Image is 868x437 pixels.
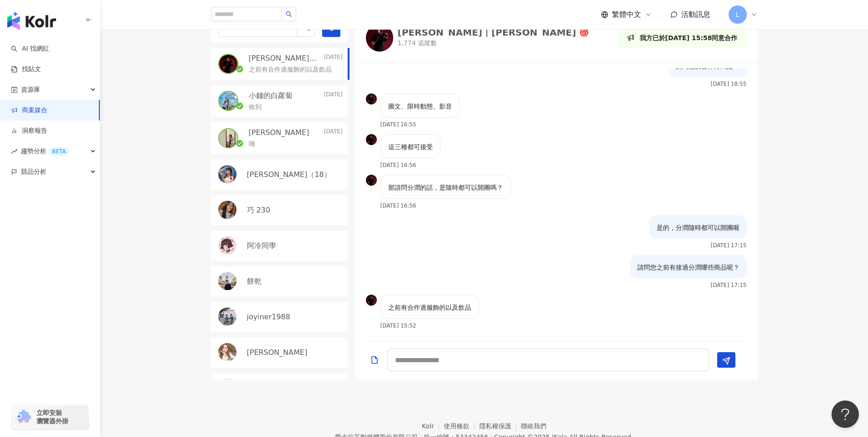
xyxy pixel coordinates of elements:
button: Add a file [370,349,379,370]
p: [DATE] 16:55 [380,121,416,128]
img: KOL Avatar [366,24,393,52]
span: 立即安裝 瀏覽器外掛 [36,409,68,425]
img: logo [7,12,56,30]
div: BETA [48,147,69,156]
img: KOL Avatar [218,165,236,183]
p: [PERSON_NAME] [249,128,309,138]
a: 商案媒合 [11,106,47,115]
p: [DATE] 17:15 [711,242,747,249]
p: 餅乾 [247,276,262,286]
img: KOL Avatar [219,92,237,110]
img: KOL Avatar [366,94,377,104]
p: 阿冷同學 [247,241,276,251]
p: [DATE] [324,128,343,138]
p: 那請問分潤的話，是隨時都可以開團嗎？ [388,182,503,192]
button: Send [717,352,735,368]
span: 競品分析 [21,161,46,182]
p: [DATE] 17:15 [711,282,747,288]
p: 之前有合作過服飾的以及飲品 [249,65,332,74]
a: searchAI 找網紅 [11,44,49,53]
img: KOL Avatar [218,236,236,255]
p: 小錢的白蘿蔔 [249,91,293,101]
p: joyiner1988 [247,312,290,322]
span: 繁體中文 [612,10,641,20]
a: 找貼文 [11,65,41,74]
p: 請問您之前有接過分潤哪些商品呢？ [637,262,740,272]
span: L [736,10,740,20]
p: [PERSON_NAME]｜[PERSON_NAME] [249,53,322,63]
a: KOL Avatar[PERSON_NAME]｜[PERSON_NAME]1,774 追蹤數 [366,24,589,52]
p: 收到 [249,103,262,112]
p: [DATE] 16:56 [380,162,416,168]
p: 之前有合作過服飾的以及飲品 [388,302,471,312]
img: chrome extension [15,410,32,424]
img: KOL Avatar [218,272,236,290]
img: KOL Avatar [366,134,377,145]
div: [PERSON_NAME]｜[PERSON_NAME] [398,28,576,37]
p: [DATE] 15:52 [380,323,416,329]
p: 巧 230 [247,205,271,215]
a: 隱私權保護 [479,422,521,430]
p: [PERSON_NAME]（18） [247,170,331,180]
a: 洞察報告 [11,126,47,135]
a: 聯絡我們 [521,422,546,430]
p: [DATE] [324,91,343,101]
p: 嗨 [249,140,255,149]
iframe: Help Scout Beacon - Open [832,401,859,428]
img: KOL Avatar [218,201,236,219]
p: [PERSON_NAME] [247,348,308,358]
a: 使用條款 [444,422,479,430]
img: KOL Avatar [219,55,237,73]
span: 趨勢分析 [21,141,69,161]
span: search [286,11,292,17]
p: [DATE] [324,53,343,63]
p: 1,774 追蹤數 [398,39,589,48]
img: KOL Avatar [366,295,377,306]
img: KOL Avatar [218,379,236,397]
p: 是的，分潤隨時都可以開團喔 [657,223,740,233]
p: [DATE] 16:56 [380,203,416,209]
p: 我方已於[DATE] 15:58同意合作 [640,33,738,43]
span: 資源庫 [21,79,40,100]
a: chrome extension立即安裝 瀏覽器外掛 [12,405,88,429]
img: KOL Avatar [218,307,236,326]
span: 活動訊息 [681,10,710,19]
a: Kolr [422,422,444,430]
p: 這三種都可接受 [388,142,433,152]
p: [DATE] 18:55 [711,81,747,87]
img: KOL Avatar [366,175,377,186]
span: rise [11,148,17,155]
img: KOL Avatar [219,129,237,147]
img: KOL Avatar [218,343,236,361]
p: 圖文、限時動態、影音 [388,101,452,111]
